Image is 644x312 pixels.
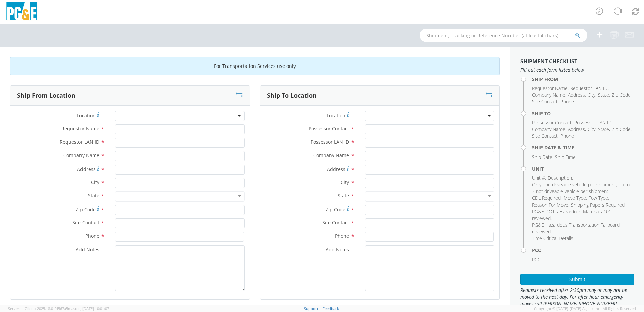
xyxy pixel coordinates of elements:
[570,85,609,92] li: ,
[532,222,632,235] li: ,
[568,126,585,132] span: Address
[598,92,609,98] span: State
[532,98,558,105] span: Site Contact
[532,119,573,126] li: ,
[23,306,24,311] span: ,
[532,98,559,105] li: ,
[532,77,634,82] h4: Ship From
[25,306,109,311] span: Client: 2025.18.0-fd567a5
[326,246,349,253] span: Add Notes
[532,222,620,235] span: PG&E Hazardous Transportation Tailboard reviewed
[60,139,99,145] span: Requestor LAN ID
[560,98,574,105] span: Phone
[520,66,634,73] span: Fill out each form listed below
[76,206,96,213] span: Zip Code
[326,206,345,213] span: Zip Code
[532,119,572,126] span: Possessor Contact
[532,154,553,161] li: ,
[532,208,632,222] li: ,
[323,306,339,311] a: Feedback
[327,166,345,172] span: Address
[532,195,561,201] span: CDL Required
[72,219,99,226] span: Site Contact
[534,306,636,311] span: Copyright © [DATE]-[DATE] Agistix Inc., All Rights Reserved
[548,175,573,181] li: ,
[532,111,634,116] h4: Ship To
[532,248,634,253] h4: PCC
[612,126,632,133] li: ,
[532,166,634,171] h4: Unit
[571,202,626,208] li: ,
[532,92,565,98] span: Company Name
[338,192,349,199] span: State
[322,219,349,226] span: Site Contact
[327,112,345,119] span: Location
[313,152,349,159] span: Company Name
[612,92,631,98] span: Zip Code
[520,274,634,285] button: Submit
[520,58,577,65] strong: Shipment Checklist
[532,133,558,139] span: Site Contact
[612,126,631,132] span: Zip Code
[568,92,586,98] li: ,
[532,181,632,195] li: ,
[532,256,541,263] span: PCC
[77,112,96,119] span: Location
[588,126,595,132] span: City
[532,235,573,241] span: Time Critical Details
[568,126,586,133] li: ,
[532,181,630,194] span: Only one driveable vehicle per shipment, up to 3 not driveable vehicle per shipment
[532,202,568,208] span: Reason For Move
[588,92,596,98] li: ,
[341,179,349,185] span: City
[335,233,349,239] span: Phone
[85,233,99,239] span: Phone
[560,133,574,139] span: Phone
[91,179,99,185] span: City
[420,29,587,42] input: Shipment, Tracking or Reference Number (at least 4 chars)
[555,154,576,160] span: Ship Time
[10,57,500,75] div: For Transportation Services use only
[532,145,634,150] h4: Ship Date & Time
[571,202,625,208] span: Shipping Papers Required
[63,152,99,159] span: Company Name
[304,306,318,311] a: Support
[76,246,99,253] span: Add Notes
[17,92,75,99] h3: Ship From Location
[532,195,562,202] li: ,
[612,92,632,98] li: ,
[568,92,585,98] span: Address
[532,175,545,181] span: Unit #
[61,125,99,132] span: Requestor Name
[532,126,565,132] span: Company Name
[574,119,612,126] span: Possessor LAN ID
[574,119,613,126] li: ,
[570,85,608,91] span: Requestor LAN ID
[589,195,608,201] span: Tow Type
[311,139,349,145] span: Possessor LAN ID
[532,208,611,221] span: PG&E DOT's Hazardous Materials 101 reviewed
[532,175,546,181] li: ,
[88,192,99,199] span: State
[563,195,586,201] span: Move Type
[598,126,610,133] li: ,
[8,306,24,311] span: Server: -
[598,92,610,98] li: ,
[532,92,566,98] li: ,
[532,154,552,160] span: Ship Date
[532,133,559,139] li: ,
[588,126,596,133] li: ,
[77,166,96,172] span: Address
[548,175,572,181] span: Description
[309,125,349,132] span: Possessor Contact
[5,2,39,22] img: pge-logo-06675f144f4cfa6a6814.png
[563,195,587,202] li: ,
[532,85,569,92] li: ,
[598,126,609,132] span: State
[267,92,317,99] h3: Ship To Location
[520,287,634,307] span: Requests received after 2:30pm may or may not be moved to the next day. For after hour emergency ...
[532,85,568,91] span: Requestor Name
[532,202,569,208] li: ,
[532,126,566,133] li: ,
[68,306,109,311] span: master, [DATE] 10:01:07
